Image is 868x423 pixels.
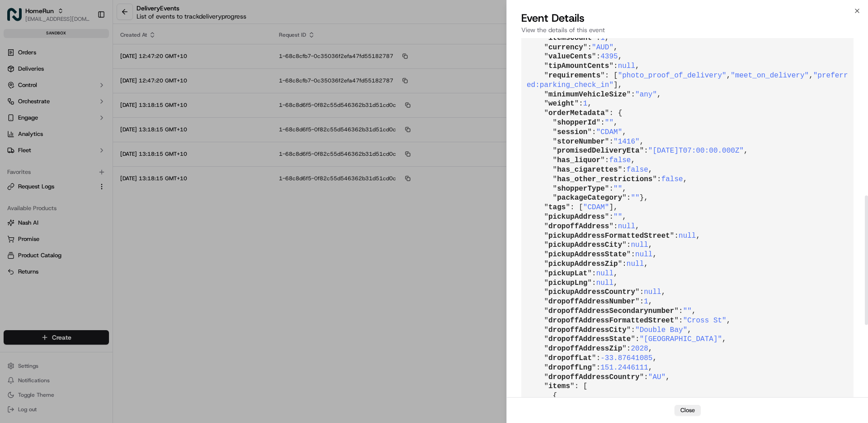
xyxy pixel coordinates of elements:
span: dropoffAddressSecondarynumber [548,307,674,315]
span: pickupLat [548,269,587,278]
span: dropoffAddressNumber [548,298,635,306]
span: "any" [635,91,657,99]
span: pickupLng [548,279,587,287]
span: null [631,241,648,249]
span: null [679,232,696,240]
span: "meet_on_delivery" [731,72,809,80]
span: pickupAddressZip [548,260,618,268]
span: "[DATE]T07:00:00.000Z" [648,147,744,155]
span: 1 [600,34,605,42]
span: pickupAddress [548,213,605,221]
span: requirements [548,72,600,80]
span: "" [605,119,613,127]
span: "AUD" [592,43,613,52]
span: minimumVehicleSize [548,91,627,99]
span: dropoffAddressCountry [548,373,640,381]
p: View the details of this event [521,25,854,34]
span: dropoffLng [548,364,592,372]
span: session [557,128,587,136]
span: tags [548,203,566,211]
span: weight [548,100,575,108]
span: "preferred:parking_check_in" [527,72,848,89]
span: dropoffLat [548,354,592,362]
span: pickupAddressCity [548,241,622,249]
span: itemsCount [548,34,592,42]
span: null [644,288,661,296]
span: false [661,175,683,183]
span: false [609,156,631,164]
span: "Double Bay" [635,326,687,334]
span: null [596,269,613,278]
span: tipAmountCents [548,62,609,70]
span: packageCategory [557,194,622,202]
span: orderMetadata [548,109,605,117]
span: null [627,260,644,268]
span: pickupAddressState [548,250,627,259]
span: dropoffAddressFormattedStreet [548,317,674,325]
span: promisedDeliveryEta [557,147,639,155]
span: currency [548,43,583,52]
span: "" [613,185,622,193]
span: 4395 [600,53,618,61]
span: has_liquor [557,156,600,164]
span: shopperId [557,119,596,127]
span: dropoffAddressState [548,335,631,343]
span: "" [683,307,692,315]
span: pickupAddressCountry [548,288,635,296]
span: null [618,62,635,70]
span: "" [613,213,622,221]
span: has_other_restrictions [557,175,652,183]
span: 2028 [631,345,648,353]
span: 151.2446111 [600,364,648,372]
span: null [618,222,635,231]
h2: Event Details [521,11,854,25]
span: false [627,166,648,174]
span: "1416" [613,138,640,146]
span: "photo_proof_of_delivery" [618,72,726,80]
span: items [548,382,570,390]
span: "CDAM" [583,203,609,211]
span: dropoffAddress [548,222,609,231]
span: dropoffAddressCity [548,326,627,334]
span: "Cross St" [683,317,726,325]
span: "CDAM" [596,128,623,136]
span: pickupAddressFormattedStreet [548,232,670,240]
span: 1 [583,100,588,108]
span: valueCents [548,53,592,61]
span: "[GEOGRAPHIC_DATA]" [640,335,722,343]
span: 1 [644,298,648,306]
span: "AU" [648,373,665,381]
span: dropoffAddressZip [548,345,622,353]
span: null [635,250,652,259]
button: Close [675,405,701,416]
span: -33.87641085 [600,354,652,362]
span: storeNumber [557,138,605,146]
span: has_cigarettes [557,166,618,174]
span: shopperType [557,185,605,193]
span: "" [631,194,639,202]
span: null [596,279,613,287]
